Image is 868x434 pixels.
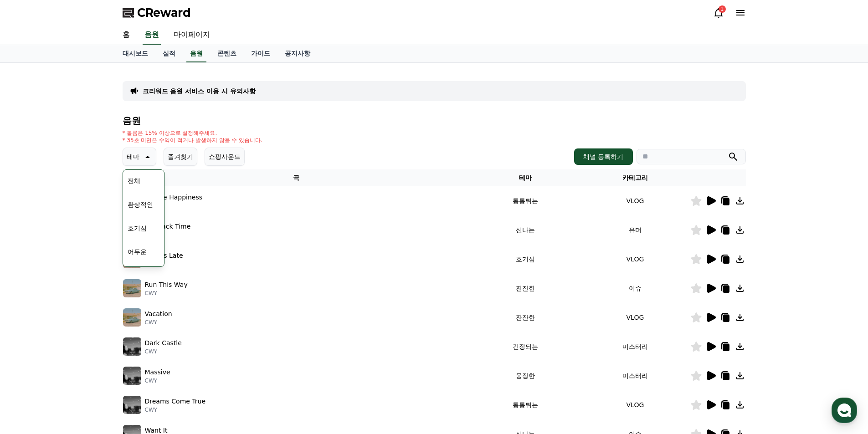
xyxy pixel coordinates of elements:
a: 음원 [143,26,161,45]
a: 크리워드 음원 서비스 이용 시 유의사항 [143,87,256,96]
span: 홈 [29,302,34,310]
a: 가이드 [244,45,277,62]
p: * 볼륨은 15% 이상으로 설정해주세요. [123,129,263,137]
img: music [123,337,141,356]
button: 쇼핑사운드 [205,148,245,166]
a: 홈 [115,26,137,45]
td: 잔잔한 [470,303,580,332]
td: 웅장한 [470,361,580,390]
button: 호기심 [124,218,150,238]
img: music [123,308,141,327]
p: CWY [145,406,206,414]
p: CWY [145,290,188,297]
button: 테마 [123,148,156,166]
p: CWY [145,202,203,209]
td: 미스터리 [580,332,690,361]
td: 통통튀는 [470,186,580,215]
button: 즐겨찾기 [164,148,197,166]
a: 공지사항 [277,45,318,62]
a: 실적 [155,45,183,62]
td: 호기심 [470,245,580,274]
a: 콘텐츠 [210,45,244,62]
td: 미스터리 [580,361,690,390]
a: 설정 [118,289,175,311]
div: 1 [719,5,726,13]
p: Cat Rack Time [145,222,191,231]
span: 설정 [141,302,152,310]
a: 음원 [186,45,206,62]
td: 유머 [580,215,690,245]
span: 대화 [83,303,94,310]
th: 카테고리 [580,169,690,186]
img: music [123,367,141,385]
td: VLOG [580,245,690,274]
span: CReward [137,5,191,20]
a: CReward [123,5,191,20]
button: 환상적인 [124,194,157,214]
td: 긴장되는 [470,332,580,361]
p: Massive [145,368,170,377]
button: 채널 등록하기 [574,148,632,165]
button: 어두운 [124,242,150,262]
a: 마이페이지 [166,26,217,45]
p: Vacation [145,309,172,319]
td: VLOG [580,303,690,332]
p: CWY [145,231,191,239]
td: 이슈 [580,274,690,303]
p: CWY [145,319,172,326]
p: Run This Way [145,280,188,290]
td: VLOG [580,186,690,215]
td: 잔잔한 [470,274,580,303]
td: 신나는 [470,215,580,245]
th: 테마 [470,169,580,186]
img: music [123,279,141,297]
p: A Little Happiness [145,193,203,202]
p: Dreams Come True [145,397,206,406]
p: CWY [145,377,170,384]
p: * 35초 미만은 수익이 적거나 발생하지 않을 수 있습니다. [123,137,263,144]
td: VLOG [580,390,690,419]
p: CWY [145,348,182,355]
p: 테마 [127,150,139,163]
a: 홈 [3,289,60,311]
td: 통통튀는 [470,390,580,419]
h4: 음원 [123,116,746,126]
th: 곡 [123,169,471,186]
button: 전체 [124,171,144,191]
a: 1 [713,7,724,18]
img: music [123,396,141,414]
a: 대시보드 [115,45,155,62]
p: Dark Castle [145,338,182,348]
a: 대화 [60,289,118,311]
